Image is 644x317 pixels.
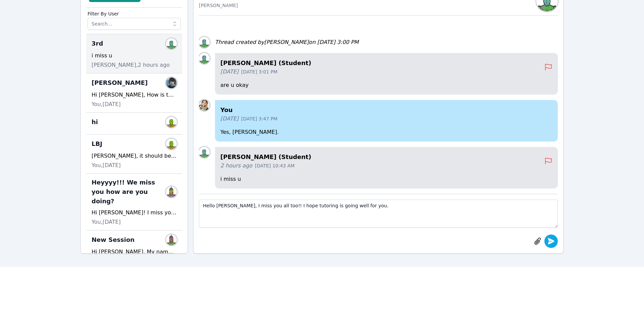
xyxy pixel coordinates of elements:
[199,2,238,9] div: [PERSON_NAME]
[92,139,102,149] span: LBJ
[220,68,238,76] span: [DATE]
[220,81,552,89] p: are u okay
[215,38,359,46] div: Thread created by [PERSON_NAME] on [DATE] 3:00 PM
[166,187,177,197] img: Joy'amay Molinar
[166,117,177,127] img: ABRAHAM DUARTE
[220,58,544,68] h4: [PERSON_NAME] (Student)
[92,248,177,256] div: Hi [PERSON_NAME]. My name is Ms.P! I'll be your AirTutors teacher over the next few weeks. Please...
[88,8,181,18] label: Filter By User
[92,152,177,160] div: [PERSON_NAME], it should be your school ID and password that was issued by the school. I do not k...
[199,200,558,228] textarea: Hello [PERSON_NAME], I miss you all too!! I hope tutoring is going well for you.
[86,34,182,73] div: 3rdElias Poncei miss u[PERSON_NAME],2 hours ago
[166,77,177,88] img: AARON LEMUS DIAZ
[92,52,177,60] div: i miss u
[92,209,177,217] div: Hi [PERSON_NAME]! I miss you all too!🩷
[92,218,121,226] span: You, [DATE]
[199,37,210,48] img: Elias Ponce
[86,135,182,174] div: LBJABRAHAM DUARTE[PERSON_NAME], it should be your school ID and password that was issued by the s...
[199,100,210,111] img: Priscilla-Ms.P Hardaway
[92,78,148,88] span: [PERSON_NAME]
[241,115,277,122] span: [DATE] 3:47 PM
[166,139,177,149] img: ABRAHAM DUARTE
[220,128,552,136] p: Yes, [PERSON_NAME].
[220,105,552,115] h4: You
[199,53,210,64] img: Elias Ponce
[88,18,181,30] input: Search...
[86,230,182,270] div: New SessionMason GalloHi [PERSON_NAME]. My name is Ms.P! I'll be your AirTutors teacher over the ...
[220,175,552,183] p: i miss u
[166,234,177,245] img: Mason Gallo
[92,161,121,169] span: You, [DATE]
[92,117,98,127] span: hi
[199,147,210,158] img: Elias Ponce
[255,162,294,169] span: [DATE] 10:43 AM
[92,39,103,48] span: 3rd
[92,91,177,99] div: Hi [PERSON_NAME], How is tutoring going?
[92,235,135,245] span: New Session
[166,38,177,49] img: Elias Ponce
[220,162,252,170] span: 2 hours ago
[92,100,121,108] span: You, [DATE]
[241,68,277,75] span: [DATE] 3:01 PM
[86,73,182,113] div: [PERSON_NAME]AARON LEMUS DIAZHi [PERSON_NAME], How is tutoring going?You,[DATE]
[220,115,238,123] span: [DATE]
[92,178,169,206] span: Heyyyy!!! We miss you how are you doing?
[86,113,182,135] div: hiABRAHAM DUARTE
[92,61,170,69] span: [PERSON_NAME], 2 hours ago
[86,174,182,230] div: Heyyyy!!! We miss you how are you doing?Joy'amay MolinarHi [PERSON_NAME]! I miss you all too!🩷You...
[220,152,544,162] h4: [PERSON_NAME] (Student)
